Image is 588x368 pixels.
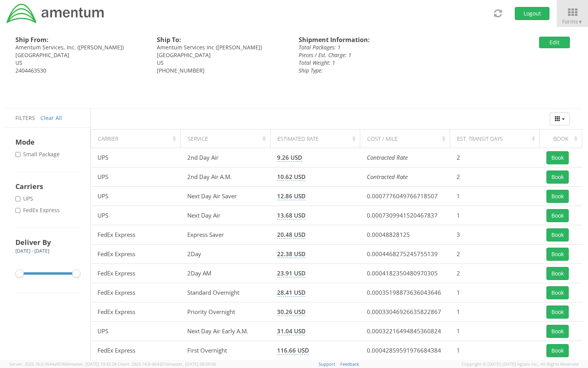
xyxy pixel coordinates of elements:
[6,3,105,24] img: dyn-intl-logo-049831509241104b2a82.png
[450,206,540,225] td: 1
[546,151,569,164] button: Book
[360,245,450,264] td: 0.0004468275245755139
[299,37,476,44] h4: Shipment Information:
[15,37,145,44] h4: Ship From:
[91,264,181,283] td: FedEx Express
[15,238,81,247] h4: Deliver By
[169,361,216,367] span: master, [DATE] 09:59:06
[578,19,583,25] span: ▼
[539,37,570,48] button: Edit
[91,206,181,225] td: UPS
[546,344,569,357] button: Book
[157,51,287,59] div: [GEOGRAPHIC_DATA]
[40,114,62,122] a: Clear All
[319,361,335,367] a: Support
[118,361,216,367] span: Client: 2025.14.0-db4321d
[157,44,287,51] div: Amentum Services Inc ([PERSON_NAME])
[181,341,270,360] td: First Overnight
[15,59,145,67] div: US
[360,322,450,341] td: 0.00032216494845360824
[546,170,569,184] button: Book
[15,182,81,191] h4: Carriers
[546,248,569,261] button: Book
[299,51,476,59] div: Pieces / Est. Charge: 1
[15,248,49,254] span: [DATE] - [DATE]
[360,302,450,322] td: 0.00033046926635822867
[546,306,569,319] button: Book
[277,211,306,219] span: 13.68 USD
[15,67,145,74] div: 2404463530
[91,225,181,245] td: FedEx Express
[15,208,20,213] input: FedEx Express
[462,361,579,367] span: Copyright © [DATE]-[DATE] Agistix Inc., All Rights Reserved
[277,192,306,200] span: 12.86 USD
[515,7,549,20] button: Logout
[277,346,309,354] span: 116.66 USD
[91,302,181,322] td: FedEx Express
[360,225,450,245] td: 0.00048828125
[277,135,358,143] div: Estimated Rate
[450,264,540,283] td: 2
[546,286,569,299] button: Book
[91,283,181,302] td: FedEx Express
[299,59,476,67] div: Total Weight: 1
[450,341,540,360] td: 1
[277,269,306,277] span: 23.91 USD
[181,167,270,187] td: 2nd Day Air A.M.
[457,135,538,143] div: Est. Transit Days
[188,135,268,143] div: Service
[450,225,540,245] td: 3
[9,361,116,367] span: Server: 2025.16.0-9544af67660
[277,154,302,162] span: 9.26 USD
[546,209,569,222] button: Book
[15,150,61,158] label: Small Package
[91,245,181,264] td: FedEx Express
[450,283,540,302] td: 1
[91,341,181,360] td: FedEx Express
[15,51,145,59] div: [GEOGRAPHIC_DATA]
[546,190,569,203] button: Book
[15,44,145,51] div: Amentum Services, Inc. ([PERSON_NAME])
[360,341,450,360] td: 0.00042859591976684384
[550,112,570,125] button: Columns
[15,196,20,201] input: UPS
[340,361,359,367] a: Feedback
[15,206,61,214] label: FedEx Express
[547,135,580,143] div: Book
[181,148,270,167] td: 2nd Day Air
[181,245,270,264] td: 2Day
[181,322,270,341] td: Next Day Air Early A.M.
[277,289,306,297] span: 28.41 USD
[450,167,540,187] td: 2
[367,135,448,143] div: Cost / Mile
[299,44,476,51] div: Total Packages: 1
[157,37,287,44] h4: Ship To:
[181,187,270,206] td: Next Day Air Saver
[277,308,306,316] span: 30.26 USD
[277,173,306,181] span: 10.62 USD
[546,325,569,338] button: Book
[157,67,287,74] div: [PHONE_NUMBER]
[546,228,569,241] button: Book
[450,302,540,322] td: 1
[367,154,408,161] i: Contracted Rate
[277,231,306,239] span: 20.48 USD
[360,283,450,302] td: 0.00035198873636043646
[546,267,569,280] button: Book
[277,327,306,335] span: 31.04 USD
[69,361,116,367] span: master, [DATE] 10:42:29
[15,137,81,147] h4: Mode
[277,250,306,258] span: 22.38 USD
[91,187,181,206] td: UPS
[91,148,181,167] td: UPS
[181,302,270,322] td: Priority Overnight
[450,187,540,206] td: 1
[360,187,450,206] td: 0.0007776049766718507
[181,283,270,302] td: Standard Overnight
[181,264,270,283] td: 2Day AM
[360,206,450,225] td: 0.0007309941520467837
[15,152,20,157] input: Small Package
[367,173,408,181] i: Contracted Rate
[157,59,287,67] div: US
